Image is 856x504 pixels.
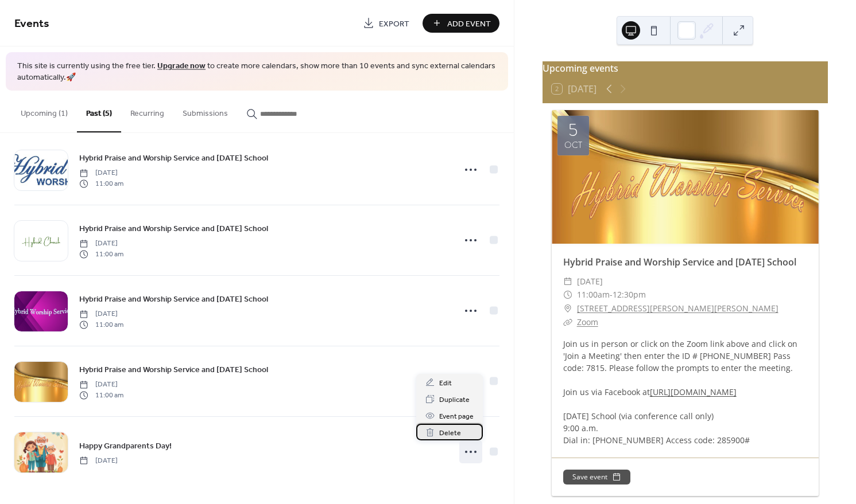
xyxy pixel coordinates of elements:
div: ​ [563,275,572,288]
a: Hybrid Praise and Worship Service and [DATE] School [79,363,268,376]
span: Hybrid Praise and Worship Service and [DATE] School [79,153,268,165]
button: Submissions [173,91,237,131]
span: Events [14,13,49,35]
div: Join us in person or click on the Zoom link above and click on 'Join a Meeting' then enter the ID... [552,338,819,446]
span: Edit [439,377,452,389]
span: [DATE] [577,275,603,288]
a: Export [354,14,418,33]
div: 5 [568,122,578,139]
span: 11:00 am [79,390,123,400]
a: [URL][DOMAIN_NAME] [650,386,737,397]
span: Hybrid Praise and Worship Service and [DATE] School [79,294,268,306]
span: - [610,288,613,302]
span: Happy Grandparents Day! [79,440,172,452]
span: [DATE] [79,309,123,319]
span: Delete [439,427,461,439]
div: ​ [563,315,572,329]
span: 11:00 am [79,319,123,330]
a: Hybrid Praise and Worship Service and [DATE] School [79,222,268,235]
span: [DATE] [79,239,123,249]
a: Hybrid Praise and Worship Service and [DATE] School [79,292,268,306]
a: Hybrid Praise and Worship Service and [DATE] School [79,151,268,165]
span: [DATE] [79,168,123,178]
span: [DATE] [79,380,123,390]
button: Add Event [423,14,499,33]
div: Oct [564,141,582,150]
a: Zoom [577,317,598,327]
span: 12:30pm [613,288,646,302]
span: Add Event [447,18,491,30]
span: 11:00 am [79,249,123,259]
button: Past (5) [77,91,121,132]
span: Export [379,18,409,30]
div: ​ [563,302,572,315]
span: Hybrid Praise and Worship Service and [DATE] School [79,364,268,376]
div: Upcoming events [543,61,828,75]
div: ​ [563,288,572,302]
span: 11:00am [577,288,610,302]
button: Upcoming (1) [11,91,77,131]
span: [DATE] [79,455,118,466]
a: Happy Grandparents Day! [79,439,172,452]
a: Upgrade now [157,58,206,74]
button: Save event [563,470,630,485]
span: 11:00 am [79,178,123,189]
span: This site is currently using the free tier. to create more calendars, show more than 10 events an... [17,61,497,83]
span: Hybrid Praise and Worship Service and [DATE] School [79,223,268,235]
span: Duplicate [439,394,470,406]
span: Event page [439,411,474,423]
a: Hybrid Praise and Worship Service and [DATE] School [563,256,796,268]
a: [STREET_ADDRESS][PERSON_NAME][PERSON_NAME] [577,302,778,315]
button: Recurring [121,91,173,131]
